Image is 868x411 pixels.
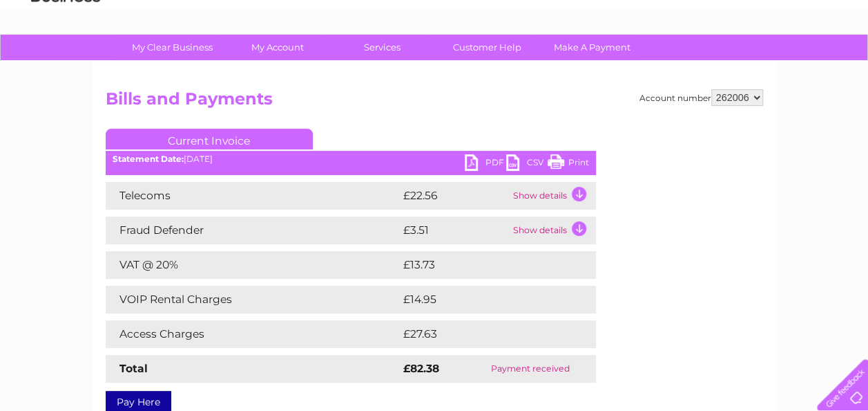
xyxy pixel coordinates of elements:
div: Clear Business is a trading name of Verastar Limited (registered in [GEOGRAPHIC_DATA] No. 3667643... [108,8,761,67]
a: 0333 014 3131 [608,7,703,24]
td: VOIP Rental Charges [106,286,400,313]
td: Payment received [465,355,595,383]
a: My Clear Business [115,35,229,60]
a: Make A Payment [535,35,649,60]
td: £27.63 [400,320,568,348]
a: Current Invoice [106,129,313,149]
strong: £82.38 [403,362,439,375]
div: Account number [639,89,763,106]
td: £14.95 [400,286,567,313]
a: CSV [506,154,548,174]
td: Access Charges [106,320,400,348]
td: £22.56 [400,182,510,210]
td: Fraud Defender [106,217,400,244]
td: Show details [510,217,596,244]
a: Print [548,154,589,174]
a: Customer Help [430,35,544,60]
a: Log out [822,59,855,69]
td: Show details [510,182,596,210]
a: My Account [220,35,334,60]
strong: Total [119,362,148,375]
a: Services [325,35,439,60]
a: PDF [465,154,506,174]
td: VAT @ 20% [106,251,400,279]
a: Telecoms [698,59,740,69]
b: Statement Date: [113,154,184,164]
a: Contact [776,59,810,69]
a: Energy [659,59,690,69]
td: Telecoms [106,182,400,210]
h2: Bills and Payments [106,89,763,116]
a: Water [625,59,651,69]
a: Blog [748,59,768,69]
div: [DATE] [106,154,596,164]
td: £13.73 [400,251,566,279]
td: £3.51 [400,217,510,244]
img: logo.png [30,36,101,78]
